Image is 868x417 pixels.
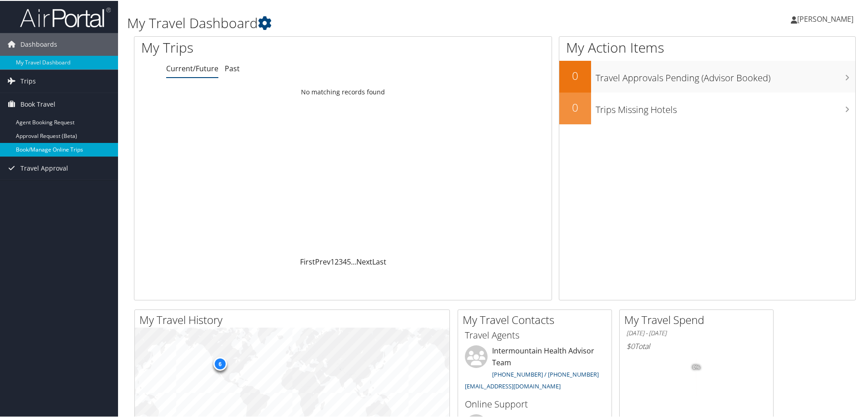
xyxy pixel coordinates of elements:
li: Intermountain Health Advisor Team [460,344,609,393]
a: 4 [343,256,347,266]
h6: Total [626,340,766,350]
div: 6 [213,356,227,370]
td: No matching records found [134,83,552,99]
a: 0Trips Missing Hotels [559,92,855,123]
h1: My Trips [141,37,371,56]
a: 0Travel Approvals Pending (Advisor Booked) [559,60,855,92]
span: Book Travel [20,92,55,115]
a: 3 [339,256,343,266]
a: Past [225,63,240,73]
a: Next [356,256,372,266]
h3: Online Support [465,397,605,410]
a: [EMAIL_ADDRESS][DOMAIN_NAME] [465,381,561,389]
h1: My Travel Dashboard [127,13,617,32]
a: 5 [347,256,351,266]
img: airportal-logo.png [20,6,111,27]
a: [PHONE_NUMBER] / [PHONE_NUMBER] [492,369,599,378]
a: 2 [335,256,339,266]
span: Travel Approval [20,156,68,179]
span: $0 [626,340,635,350]
a: First [300,256,315,266]
span: Trips [20,69,36,92]
h2: 0 [559,99,591,114]
h1: My Action Items [559,37,855,56]
span: … [351,256,356,266]
h6: [DATE] - [DATE] [626,328,766,337]
h3: Trips Missing Hotels [596,98,855,115]
span: [PERSON_NAME] [797,13,853,23]
h2: My Travel History [139,311,449,327]
a: 1 [330,256,335,266]
a: [PERSON_NAME] [791,5,863,32]
a: Last [372,256,386,266]
h2: My Travel Contacts [463,311,612,327]
h3: Travel Approvals Pending (Advisor Booked) [596,66,855,83]
a: Prev [315,256,330,266]
span: Dashboards [20,32,57,55]
h2: 0 [559,67,591,83]
a: Current/Future [166,63,218,73]
tspan: 0% [693,364,700,369]
h3: Travel Agents [465,328,605,341]
h2: My Travel Spend [624,311,773,327]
